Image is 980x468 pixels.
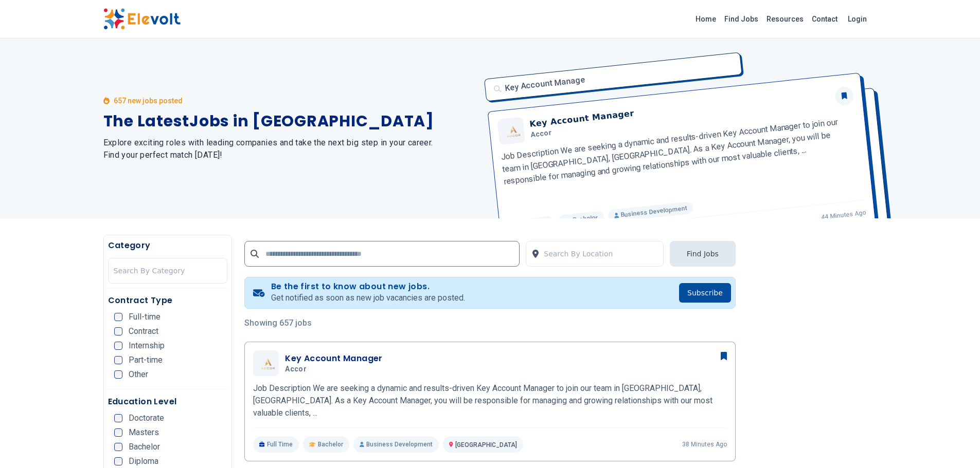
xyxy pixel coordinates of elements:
h5: Education Level [108,396,228,408]
img: Accor [256,357,276,370]
input: Contract [114,327,122,335]
span: Contract [129,327,158,335]
span: Bachelor [129,443,160,451]
p: Full Time [253,436,299,453]
a: Contact [808,11,842,27]
span: Bachelor [318,440,343,448]
h5: Contract Type [108,294,228,307]
span: Masters [129,428,159,437]
p: Job Description We are seeking a dynamic and results-driven Key Account Manager to join our team ... [253,382,727,419]
button: Find Jobs [670,241,736,267]
p: Get notified as soon as new job vacancies are posted. [271,292,465,304]
a: Login [842,9,873,29]
input: Internship [114,342,122,350]
span: [GEOGRAPHIC_DATA] [455,441,517,448]
input: Doctorate [114,414,122,422]
a: AccorKey Account ManagerAccorJob Description We are seeking a dynamic and results-driven Key Acco... [253,350,727,453]
h4: Be the first to know about new jobs. [271,282,465,292]
a: Home [691,11,720,27]
span: Accor [285,365,307,374]
p: Business Development [353,436,439,453]
input: Part-time [114,356,122,364]
span: Full-time [129,313,161,321]
input: Bachelor [114,443,122,451]
input: Other [114,370,122,379]
p: 657 new jobs posted [114,96,183,106]
p: 38 minutes ago [682,440,727,448]
span: Other [129,370,148,379]
h2: Explore exciting roles with leading companies and take the next big step in your career. Find you... [103,137,478,161]
input: Diploma [114,457,122,465]
p: Showing 657 jobs [244,317,736,329]
button: Subscribe [679,283,731,303]
a: Resources [762,11,808,27]
h1: The Latest Jobs in [GEOGRAPHIC_DATA] [103,112,478,130]
h5: Category [108,239,228,252]
span: Doctorate [129,414,164,422]
span: Diploma [129,457,158,465]
span: Internship [129,342,165,350]
img: Elevolt [103,8,181,30]
span: Part-time [129,356,163,364]
a: Find Jobs [720,11,762,27]
input: Masters [114,428,122,437]
input: Full-time [114,313,122,321]
h3: Key Account Manager [285,352,383,365]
